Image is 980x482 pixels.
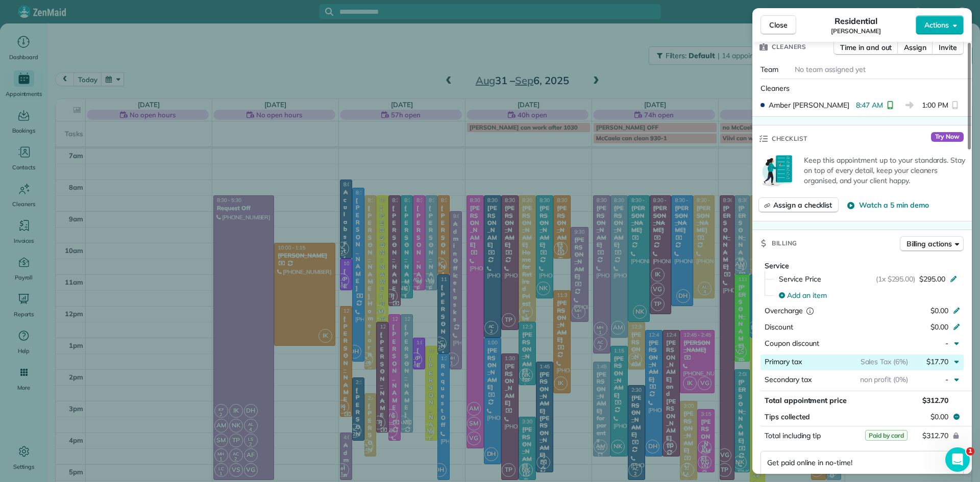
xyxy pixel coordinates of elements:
[945,447,970,472] iframe: Intercom live chat
[930,306,948,315] span: $0.00
[897,40,933,55] button: Assign
[861,357,908,366] span: Sales Tax (6%)
[835,15,878,27] span: Residential
[765,375,812,384] span: Secondary tax
[922,396,948,405] span: $312.70
[769,20,788,30] span: Close
[773,271,964,287] button: Service Price(1x $295.00)$295.00
[904,42,926,53] span: Assign
[765,431,821,440] span: Total including tip
[765,396,847,405] span: Total appointment price
[859,200,928,210] span: Watch a 5 min demo
[945,375,948,384] span: -
[772,238,797,248] span: Billing
[765,261,789,270] span: Service
[856,100,883,110] span: 8:47 AM
[767,458,852,468] span: Get paid online in no-time!
[761,84,790,93] span: Cleaners
[761,65,778,74] span: Team
[847,200,928,210] button: Watch a 5 min demo
[765,412,810,422] span: Tips collected
[765,357,802,366] span: Primary tax
[945,339,948,348] span: -
[772,134,807,144] span: Checklist
[865,430,908,441] span: Paid by card
[939,42,957,53] span: Invite
[919,274,945,284] span: $295.00
[795,65,866,74] span: No team assigned yet
[804,155,966,186] p: Keep this appointment up to your standards. Stay on top of every detail, keep your cleaners organ...
[773,200,832,210] span: Assign a checklist
[773,287,964,303] button: Add an item
[931,132,964,142] span: Try Now
[834,40,898,55] button: Time in and out
[765,306,853,316] div: Overcharge
[840,42,892,53] span: Time in and out
[861,428,957,443] button: $312.70
[765,322,793,332] span: Discount
[930,322,948,332] span: $0.00
[922,431,948,440] span: $312.70
[772,42,806,52] span: Cleaners
[761,15,796,35] button: Close
[930,412,948,422] span: $0.00
[926,357,948,366] span: $17.70
[876,274,916,284] span: (1x $295.00)
[761,410,964,424] button: Tips collected$0.00
[922,100,948,110] span: 1:00 PM
[932,40,964,55] button: Invite
[765,339,819,348] span: Coupon discount
[924,20,949,30] span: Actions
[779,274,821,284] span: Service Price
[787,290,827,300] span: Add an item
[906,239,952,249] span: Billing actions
[966,447,974,455] span: 1
[769,100,849,110] span: Amber [PERSON_NAME]
[758,197,839,213] button: Assign a checklist
[831,27,881,35] span: [PERSON_NAME]
[778,472,950,481] span: Send an invoice and reward your cleaners with tips
[860,375,908,384] span: non profit (0%)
